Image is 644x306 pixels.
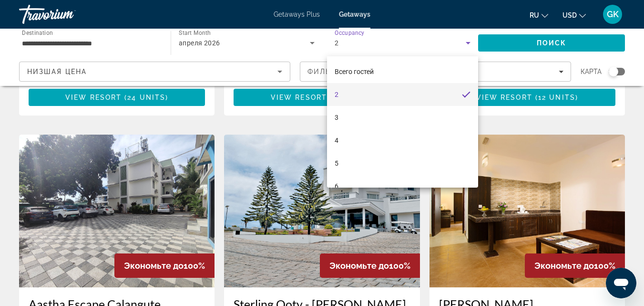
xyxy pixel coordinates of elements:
span: 5 [335,158,338,169]
span: 6 [335,180,338,192]
iframe: Кнопка запуска окна обмена сообщениями [606,268,636,298]
span: Всего гостей [335,68,374,75]
span: 2 [335,89,338,100]
span: 3 [335,112,338,123]
span: 4 [335,135,338,146]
